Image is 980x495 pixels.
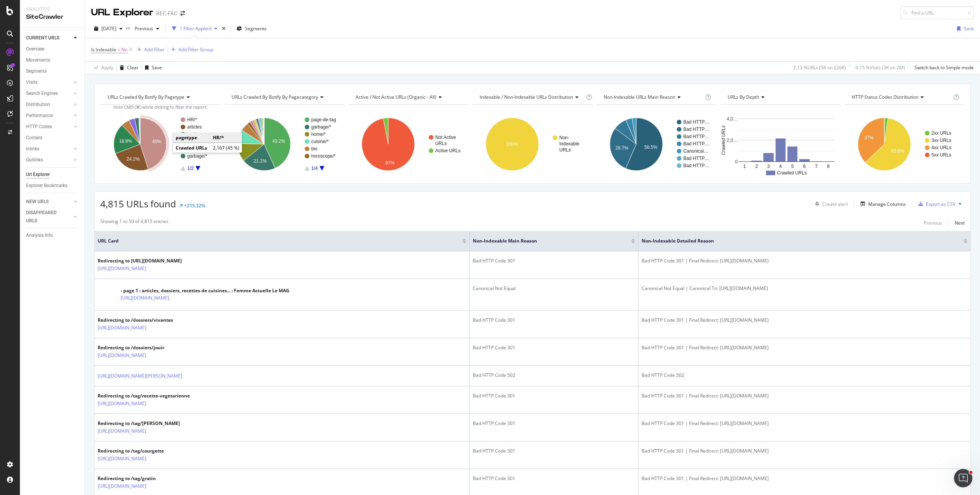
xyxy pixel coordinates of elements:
[180,11,185,16] div: arrow-right-arrow-left
[954,23,974,35] button: Save
[791,164,794,169] text: 5
[98,455,146,462] a: [URL][DOMAIN_NAME]
[26,209,72,225] a: DISAPPEARED URLS
[91,46,116,53] span: Is Indexable
[473,257,635,264] div: Bad HTTP Code 301
[911,62,974,74] button: Switch back to Simple mode
[642,420,967,427] div: Bad HTTP Code 301 | Final Redirect: [URL][DOMAIN_NAME]
[926,201,955,207] div: Export as CSV
[101,64,113,71] div: Apply
[354,91,462,103] h4: Active / Not Active URLs
[793,64,846,71] div: 2.13 % URLs ( 5K on 226K )
[26,182,79,190] a: Explorer Bookmarks
[864,135,874,140] text: 37%
[385,160,395,166] text: 97%
[119,138,132,144] text: 18.8%
[683,148,708,154] text: Canonical…
[187,124,202,130] text: articles
[915,64,974,71] div: Switch back to Simple mode
[101,25,116,32] span: 2025 Sep. 30th
[311,139,329,144] text: cuisine/*
[844,111,965,177] svg: A chart.
[473,238,620,244] span: Non-Indexable Main Reason
[272,138,285,144] text: 43.2%
[98,317,180,324] div: Redirecting to /dossiers/vivantes
[91,6,153,19] div: URL Explorer
[955,218,965,227] button: Next
[98,352,146,359] a: [URL][DOMAIN_NAME]
[727,138,738,143] text: 2,0…
[850,91,952,103] h4: HTTP Status Codes Distribution
[26,34,72,42] a: CURRENT URLS
[931,145,951,150] text: 4xx URLs
[683,127,709,132] text: Bad HTTP…
[132,23,162,35] button: Previous
[178,46,213,53] div: Add Filter Group
[26,182,67,190] div: Explorer Bookmarks
[311,146,317,151] text: bio
[26,134,79,142] a: Content
[168,45,213,54] button: Add Filter Group
[721,125,726,155] text: Crawled URLs
[827,164,830,169] text: 8
[644,145,657,150] text: 56.5%
[142,62,162,74] button: Save
[91,62,113,74] button: Apply
[767,164,770,169] text: 3
[245,25,266,32] span: Segments
[348,111,469,177] div: A chart.
[683,163,709,168] text: Bad HTTP…
[98,392,190,399] div: Redirecting to /tag/recette-vegetarienne
[472,111,593,177] div: A chart.
[98,420,180,427] div: Redirecting to /tag/[PERSON_NAME]
[642,448,967,454] div: Bad HTTP Code 301 | Final Redirect: [URL][DOMAIN_NAME]
[106,91,214,103] h4: URLs Crawled By Botify By pagetype
[98,257,182,264] div: Redirecting to [URL][DOMAIN_NAME]
[480,94,573,100] span: Indexable / Non-Indexable URLs distribution
[857,199,906,208] button: Manage Columns
[615,145,628,151] text: 28.7%
[473,475,635,482] div: Bad HTTP Code 301
[559,141,579,147] text: Indexable
[152,139,162,144] text: 45%
[743,164,746,169] text: 1
[435,148,461,153] text: Active URLs
[173,133,210,143] td: pagetype
[127,156,140,162] text: 24.2%
[642,392,967,399] div: Bad HTTP Code 301 | Final Redirect: [URL][DOMAIN_NAME]
[98,344,180,351] div: Redirecting to /dossiers/jouir
[727,116,738,122] text: 4,0…
[98,475,180,482] div: Redirecting to /tag/gratin
[98,427,146,435] a: [URL][DOMAIN_NAME]
[26,231,79,239] a: Analysis Info
[803,164,806,169] text: 6
[100,111,220,177] svg: A chart.
[134,45,165,54] button: Add Filter
[26,90,72,98] a: Search Engines
[931,130,951,136] text: 2xx URLs
[26,6,78,13] div: Analytics
[596,111,717,177] div: A chart.
[924,218,942,227] button: Previous
[26,171,79,179] a: Url Explorer
[720,111,841,177] svg: A chart.
[931,138,951,143] text: 3xx URLs
[26,145,72,153] a: Inlinks
[100,218,168,227] div: Showing 1 to 50 of 4,815 entries
[26,112,53,120] div: Performance
[602,91,704,103] h4: Non-Indexable URLs Main Reason
[755,164,758,169] text: 2
[728,94,759,100] span: URLs by Depth
[815,164,818,169] text: 7
[856,64,905,71] div: 0.15 % Visits ( 3K on 2M )
[473,344,635,351] div: Bad HTTP Code 301
[26,90,58,98] div: Search Engines
[224,111,345,177] svg: A chart.
[642,238,952,244] span: Non-Indexable Detailed Reason
[642,317,967,324] div: Bad HTTP Code 301 | Final Redirect: [URL][DOMAIN_NAME]
[184,202,205,209] div: +215.32%
[100,197,176,210] span: 4,815 URLs found
[311,117,336,122] text: page-de-tag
